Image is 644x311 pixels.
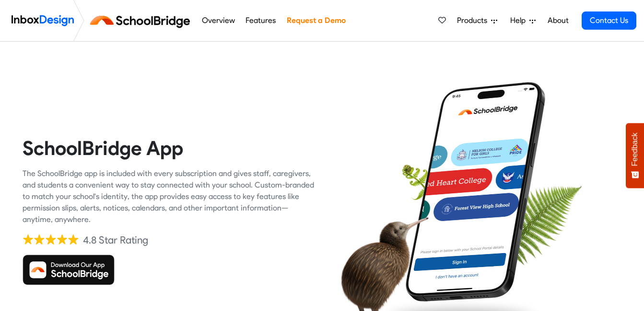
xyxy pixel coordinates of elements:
div: The SchoolBridge app is included with every subscription and gives staff, caregivers, and student... [23,168,315,225]
a: Products [453,11,501,30]
a: Overview [199,11,237,30]
a: About [545,11,571,30]
img: schoolbridge logo [88,9,196,32]
button: Feedback - Show survey [626,123,644,188]
span: Products [457,15,491,26]
a: Contact Us [582,11,636,30]
heading: SchoolBridge App [23,136,315,160]
span: Help [510,15,529,26]
span: Feedback [631,133,639,166]
img: phone.png [398,81,552,302]
img: Download SchoolBridge App [23,255,115,285]
a: Help [506,11,539,30]
a: Features [243,11,279,30]
a: Request a Demo [284,11,348,30]
div: 4.8 Star Rating [83,233,148,247]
